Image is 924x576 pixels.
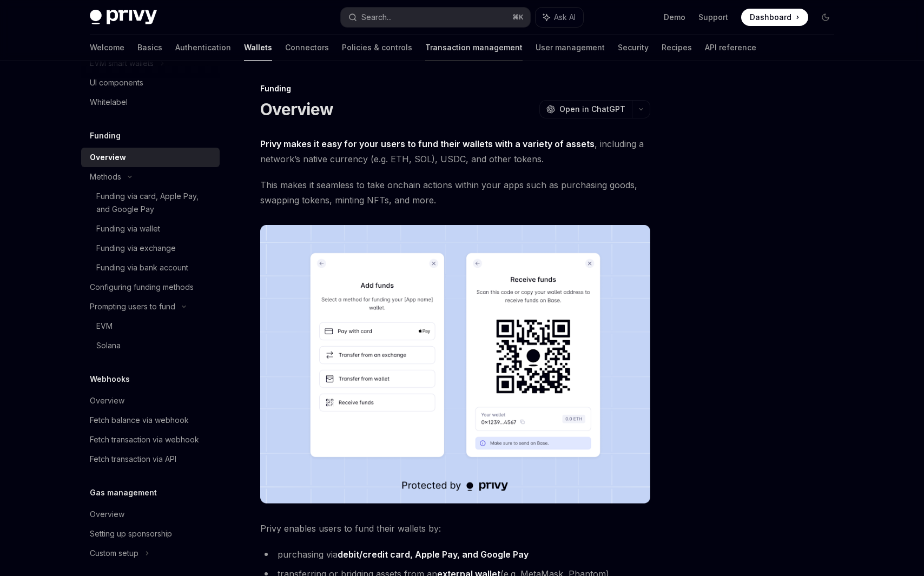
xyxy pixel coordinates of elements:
a: Connectors [285,35,329,61]
div: Funding via bank account [96,261,188,274]
button: Search...⌘K [341,8,530,27]
li: purchasing via [260,547,650,562]
a: Funding via wallet [81,219,220,239]
a: Basics [137,35,162,61]
div: Prompting users to fund [90,300,175,313]
div: Funding via card, Apple Pay, and Google Pay [96,190,213,216]
div: Setting up sponsorship [90,527,172,540]
img: dark logo [90,10,157,25]
a: debit/credit card, Apple Pay, and Google Pay [338,549,529,560]
h5: Funding [90,129,121,142]
span: Dashboard [750,12,791,23]
div: Overview [90,508,124,521]
strong: Privy makes it easy for your users to fund their wallets with a variety of assets [260,138,595,149]
div: Search... [361,11,392,24]
div: Solana [96,339,121,352]
a: Funding via exchange [81,239,220,258]
a: Transaction management [425,35,523,61]
h5: Webhooks [90,373,130,386]
a: Funding via bank account [81,258,220,277]
a: API reference [705,35,756,61]
a: Demo [664,12,685,23]
strong: debit/credit card, Apple Pay, and Google Pay [338,549,529,560]
a: Configuring funding methods [81,277,220,297]
div: Fetch balance via webhook [90,414,189,427]
a: User management [536,35,605,61]
span: Privy enables users to fund their wallets by: [260,521,650,536]
div: Funding via exchange [96,242,176,255]
span: Ask AI [554,12,576,23]
a: Overview [81,148,220,167]
div: Methods [90,170,121,183]
a: Support [698,12,728,23]
div: Configuring funding methods [90,281,194,294]
span: , including a network’s native currency (e.g. ETH, SOL), USDC, and other tokens. [260,136,650,167]
button: Ask AI [536,8,583,27]
a: Wallets [244,35,272,61]
button: Toggle dark mode [817,9,834,26]
a: Setting up sponsorship [81,524,220,544]
span: ⌘ K [512,13,524,22]
a: UI components [81,73,220,92]
h5: Gas management [90,486,157,499]
div: Overview [90,394,124,407]
a: EVM [81,316,220,336]
button: Open in ChatGPT [539,100,632,118]
div: Custom setup [90,547,138,560]
a: Security [618,35,649,61]
h1: Overview [260,100,333,119]
a: Recipes [662,35,692,61]
a: Fetch balance via webhook [81,411,220,430]
span: This makes it seamless to take onchain actions within your apps such as purchasing goods, swappin... [260,177,650,208]
div: EVM [96,320,113,333]
div: UI components [90,76,143,89]
a: Whitelabel [81,92,220,112]
a: Solana [81,336,220,355]
a: Authentication [175,35,231,61]
a: Overview [81,391,220,411]
a: Fetch transaction via API [81,449,220,469]
div: Fetch transaction via webhook [90,433,199,446]
a: Welcome [90,35,124,61]
div: Overview [90,151,126,164]
span: Open in ChatGPT [559,104,625,115]
a: Fetch transaction via webhook [81,430,220,449]
div: Funding [260,83,650,94]
div: Fetch transaction via API [90,453,176,466]
a: Policies & controls [342,35,412,61]
a: Funding via card, Apple Pay, and Google Pay [81,187,220,219]
img: images/Funding.png [260,225,650,504]
a: Overview [81,505,220,524]
a: Dashboard [741,9,808,26]
div: Funding via wallet [96,222,160,235]
div: Whitelabel [90,96,128,109]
